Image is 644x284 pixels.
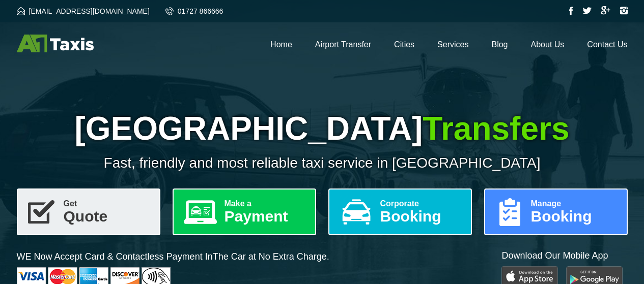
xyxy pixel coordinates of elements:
span: Transfers [423,110,569,147]
p: Fast, friendly and most reliable taxi service in [GEOGRAPHIC_DATA] [17,155,628,171]
p: Download Our Mobile App [501,249,627,262]
img: A1 Taxis St Albans LTD [17,35,94,52]
a: Make aPayment [173,188,316,235]
img: Google Plus [601,6,610,15]
span: Get [64,200,151,208]
a: [EMAIL_ADDRESS][DOMAIN_NAME] [17,7,150,15]
img: Instagram [620,7,628,15]
img: Twitter [582,7,592,14]
a: CorporateBooking [328,188,472,235]
span: Corporate [380,200,463,208]
p: WE Now Accept Card & Contactless Payment In [17,250,329,263]
a: Contact Us [587,40,627,49]
span: The Car at No Extra Charge. [213,251,329,262]
span: Manage [531,200,619,208]
a: Blog [491,40,508,49]
a: GetQuote [17,188,160,235]
a: Airport Transfer [315,40,371,49]
a: ManageBooking [484,188,628,235]
a: 01727 866666 [165,7,223,15]
a: Services [437,40,468,49]
h1: [GEOGRAPHIC_DATA] [17,110,628,147]
a: About Us [531,40,565,49]
span: Make a [225,200,307,208]
img: Facebook [569,7,573,15]
a: Home [270,40,292,49]
a: Cities [394,40,414,49]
